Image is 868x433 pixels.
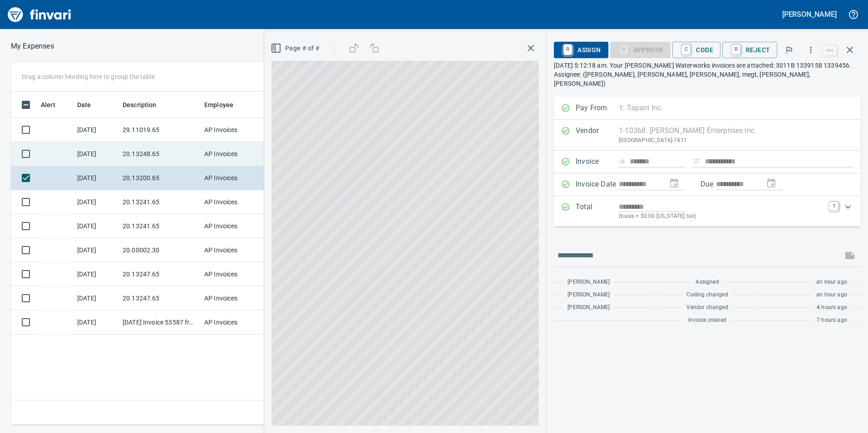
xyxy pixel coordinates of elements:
[823,45,837,55] a: esc
[839,245,861,266] span: This records your message into the invoice and notifies anyone mentioned
[732,44,740,54] a: R
[567,278,610,287] span: [PERSON_NAME]
[201,214,269,238] td: AP Invoices
[201,142,269,166] td: AP Invoices
[74,166,119,190] td: [DATE]
[41,99,55,110] span: Alert
[201,262,269,286] td: AP Invoices
[74,286,119,310] td: [DATE]
[119,214,201,238] td: 20.13241.65
[567,290,610,300] span: [PERSON_NAME]
[610,45,671,53] div: Coding Required
[672,42,720,58] button: CCode
[123,99,157,110] span: Description
[77,99,91,110] span: Date
[119,166,201,190] td: 20.13200.65
[119,286,201,310] td: 20.13247.65
[561,42,601,58] span: Assign
[779,40,799,60] button: Flag
[821,39,861,61] span: Close invoice
[74,118,119,142] td: [DATE]
[801,40,821,60] button: More
[119,118,201,142] td: 29.11019.65
[686,290,728,300] span: Coding changed
[817,316,847,325] span: 7 hours ago
[119,142,201,166] td: 20.13248.65
[119,238,201,262] td: 20.00002.30
[201,238,269,262] td: AP Invoices
[201,310,269,335] td: AP Invoices
[816,290,847,300] span: an hour ago
[201,286,269,310] td: AP Invoices
[695,278,719,287] span: Assigned
[816,278,847,287] span: an hour ago
[680,42,713,58] span: Code
[74,214,119,238] td: [DATE]
[829,202,838,211] a: T
[74,238,119,262] td: [DATE]
[817,303,847,312] span: 4 hours ago
[11,41,54,52] p: My Expenses
[576,202,619,221] p: Total
[74,190,119,214] td: [DATE]
[77,99,103,110] span: Date
[119,310,201,335] td: [DATE] Invoice 53587 from Van-port Rigging Inc (1-11072)
[201,118,269,142] td: AP Invoices
[204,99,233,110] span: Employee
[554,196,861,226] div: Expand
[682,44,690,54] a: C
[201,190,269,214] td: AP Invoices
[74,310,119,335] td: [DATE]
[567,303,610,312] span: [PERSON_NAME]
[204,99,245,110] span: Employee
[619,212,824,221] p: (basis + $0.00 [US_STATE] tax)
[119,190,201,214] td: 20.13241.65
[119,262,201,286] td: 20.13247.65
[554,42,608,58] button: RAssign
[688,316,726,325] span: Invoice created
[11,41,54,52] nav: breadcrumb
[730,42,770,58] span: Reject
[782,10,837,19] h5: [PERSON_NAME]
[22,72,155,81] p: Drag a column heading here to group the table
[563,44,572,54] a: R
[722,42,777,58] button: RReject
[74,262,119,286] td: [DATE]
[686,303,728,312] span: Vendor changed
[554,61,861,88] p: [DATE] 5:12:18 am. Your [PERSON_NAME] Waterworks invoices are attached: 3011B 1339158 1339456. As...
[123,99,168,110] span: Description
[41,99,67,110] span: Alert
[780,7,839,21] button: [PERSON_NAME]
[201,166,269,190] td: AP Invoices
[5,4,74,25] img: Finvari
[74,142,119,166] td: [DATE]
